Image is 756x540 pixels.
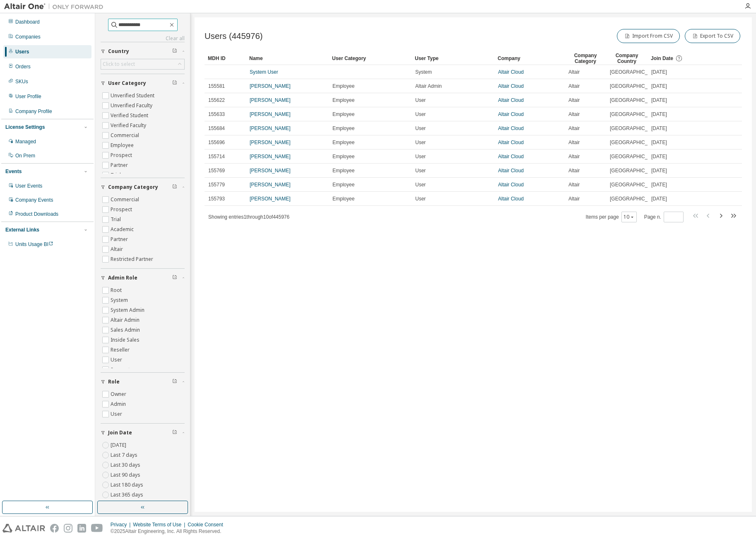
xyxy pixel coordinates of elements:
label: Inside Sales [111,335,141,345]
label: Unverified Student [111,91,156,101]
span: User [415,181,426,188]
span: [DATE] [651,97,667,104]
a: Altair Cloud [498,182,524,188]
a: [PERSON_NAME] [250,154,291,159]
span: [GEOGRAPHIC_DATA] [610,83,662,89]
div: User Category [332,52,408,65]
label: Owner [111,389,128,399]
span: Altair [568,97,580,104]
label: Commercial [111,195,141,205]
button: Role [101,373,185,391]
span: System [415,69,432,75]
span: Clear filter [172,80,177,87]
span: [DATE] [651,167,667,174]
span: Altair Admin [415,83,442,89]
span: Clear filter [172,429,177,436]
span: User [415,139,426,146]
span: User [415,195,426,202]
span: Clear filter [172,184,177,190]
span: 155633 [208,111,225,118]
span: 155779 [208,181,225,188]
span: Altair [568,195,580,202]
label: Last 7 days [111,450,139,460]
div: On Prem [15,152,35,159]
span: User [415,125,426,132]
label: Admin [111,399,128,409]
div: Company Profile [15,108,52,115]
span: [GEOGRAPHIC_DATA] [610,167,662,174]
div: Name [249,52,325,65]
span: User [415,111,426,118]
img: instagram.svg [64,524,72,533]
span: Units Usage BI [15,241,53,247]
span: User [415,97,426,104]
label: Last 90 days [111,470,142,480]
span: [GEOGRAPHIC_DATA] [610,181,662,188]
span: Company Category [108,184,158,190]
a: [PERSON_NAME] [250,97,291,103]
span: [GEOGRAPHIC_DATA] [610,69,662,75]
span: [DATE] [651,125,667,132]
span: Employee [332,195,354,202]
div: External Links [5,227,39,233]
span: Altair [568,111,580,118]
a: [PERSON_NAME] [250,196,291,202]
div: Users [15,48,29,55]
span: [GEOGRAPHIC_DATA] [610,125,662,132]
span: Employee [332,181,354,188]
span: Altair [568,83,580,89]
span: [DATE] [651,181,667,188]
label: Verified Faculty [111,121,148,130]
a: Altair Cloud [498,69,524,75]
div: Company Category [568,52,603,65]
label: System Admin [111,305,146,315]
div: Product Downloads [15,211,58,217]
span: Altair [568,139,580,146]
button: Import From CSV [617,29,680,43]
span: User Category [108,80,146,87]
label: Academic [111,224,135,234]
span: Employee [332,111,354,118]
span: Role [108,378,120,385]
a: Altair Cloud [498,111,524,117]
img: Altair One [4,2,108,11]
span: [GEOGRAPHIC_DATA] [610,139,662,146]
div: Managed [15,138,36,145]
span: [DATE] [651,83,667,89]
span: 155793 [208,195,225,202]
a: Altair Cloud [498,140,524,145]
span: Page n. [644,212,684,222]
button: Export To CSV [685,29,740,43]
span: Altair [568,181,580,188]
img: facebook.svg [50,524,59,533]
span: 155622 [208,97,225,104]
span: Clear filter [172,275,177,281]
label: Altair [111,244,125,254]
div: Dashboard [15,19,40,25]
span: Altair [568,153,580,160]
label: Root [111,285,123,295]
div: User Events [15,183,42,189]
div: Cookie Consent [188,521,228,528]
img: altair_logo.svg [2,524,45,533]
label: Prospect [111,205,134,215]
a: System User [250,69,278,75]
label: Sales Admin [111,325,142,335]
span: [GEOGRAPHIC_DATA] [610,97,662,104]
label: User [111,355,124,365]
p: © 2025 Altair Engineering, Inc. All Rights Reserved. [111,528,228,535]
label: Commercial [111,130,141,140]
label: User [111,409,124,419]
label: Trial [111,215,123,224]
span: [DATE] [651,195,667,202]
div: Click to select [103,61,135,67]
div: User Profile [15,93,41,100]
label: Last 365 days [111,490,145,500]
label: Support [111,365,132,375]
div: User Type [415,52,491,65]
span: Users (445976) [205,31,263,41]
label: Verified Student [111,111,150,121]
span: Clear filter [172,48,177,55]
span: Employee [332,125,354,132]
button: 10 [624,214,635,220]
